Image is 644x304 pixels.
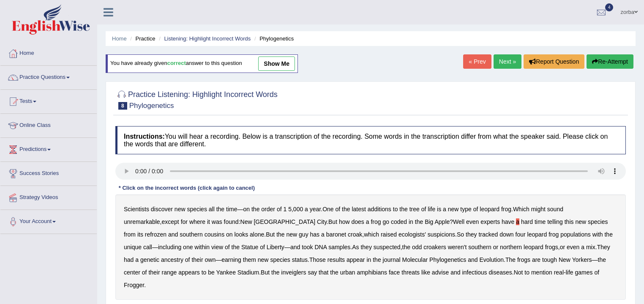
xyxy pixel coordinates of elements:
a: Home [112,35,127,42]
b: their [148,269,160,276]
b: But [261,269,270,276]
b: As [352,244,359,250]
b: City [317,218,327,225]
b: the [271,269,279,276]
b: of [185,256,190,263]
b: weren't [448,244,467,250]
b: They [597,244,610,250]
b: all [209,206,215,213]
b: 1 [283,206,287,213]
b: refrozen [145,231,166,238]
h4: You will hear a recording. Below is a transcription of the recording. Some words in the transcrip... [115,126,626,154]
b: or [493,244,498,250]
b: telling [547,218,563,225]
b: say [308,269,317,276]
b: urban [340,269,355,276]
b: alone [250,231,264,238]
b: of [473,206,478,213]
b: of [336,206,341,213]
button: Report Question [524,54,584,69]
b: them [243,256,256,263]
b: are [532,256,540,263]
a: « Prev [463,54,491,69]
b: Which [513,206,529,213]
span: 8 [118,102,127,110]
div: * Click on the incorrect words (click again to cancel) [115,184,258,192]
b: face [389,269,400,276]
b: tree [409,206,420,213]
b: it [207,218,210,225]
b: the [402,244,410,250]
b: New [559,256,570,263]
b: ancestry [161,256,183,263]
b: the [232,244,240,250]
b: down [499,231,513,238]
b: tough [542,256,557,263]
b: amphibians [357,269,387,276]
b: time [226,206,237,213]
b: type [460,206,471,213]
b: Well [453,218,464,225]
b: species [588,218,608,225]
b: advise [432,269,449,276]
b: suspected [374,244,401,250]
b: new [575,218,586,225]
b: on [243,206,250,213]
a: Strategy Videos [0,186,97,207]
b: northern [500,244,522,250]
b: Those [309,256,326,263]
b: of [142,269,147,276]
b: view [211,244,223,250]
b: which [364,231,379,238]
b: DNA [314,244,327,250]
b: inveiglers [281,269,306,276]
b: real [554,269,564,276]
b: and [450,269,460,276]
button: Re-Attempt [587,54,633,69]
b: frog [548,231,559,238]
b: ecologists' [398,231,426,238]
b: of [594,269,599,276]
b: the [399,206,407,213]
b: threats [401,269,420,276]
span: 4 [605,3,614,11]
b: leopard [527,231,547,238]
a: Success Stories [0,162,97,183]
b: appears [178,269,200,276]
b: in [366,256,371,263]
b: was [212,218,222,225]
b: species [270,256,290,263]
b: unique [124,244,142,250]
b: center [124,269,140,276]
b: within [194,244,210,250]
b: from [124,231,136,238]
b: to [202,269,207,276]
b: one [183,244,193,250]
b: like [421,269,430,276]
b: had [124,256,134,263]
a: Home [0,42,97,63]
b: 5 [288,206,292,213]
b: Liberty [267,244,284,250]
b: Evolution [479,256,504,263]
b: croakers [423,244,446,250]
b: discover [151,206,173,213]
b: new [286,231,297,238]
div: — , . . , : . ? . , . — — . , , . — . . — . . - . [115,194,626,300]
li: Phylogenetics [252,35,294,43]
b: additions [368,206,391,213]
b: appear [347,256,365,263]
b: to [524,269,529,276]
b: baronet [326,231,346,238]
b: the [276,231,284,238]
b: how [339,218,350,225]
b: life [428,206,435,213]
li: Practice [128,35,155,43]
b: the [373,256,381,263]
b: its [137,231,143,238]
b: populations [560,231,591,238]
b: a [443,206,446,213]
b: journal [383,256,401,263]
b: [GEOGRAPHIC_DATA] [254,218,315,225]
b: a [516,218,519,225]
